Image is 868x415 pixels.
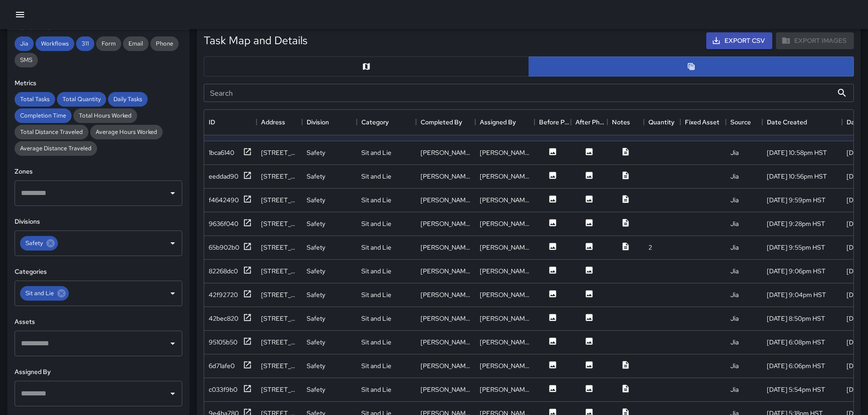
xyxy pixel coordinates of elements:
[480,109,516,135] div: Assigned By
[20,288,59,298] span: Sit and Lie
[767,266,826,276] div: 9/14/2025, 9:06pm HST
[421,314,471,323] div: Aaron Poslick
[166,187,179,200] button: Open
[361,148,391,157] div: Sit and Lie
[480,290,530,299] div: Aaron Poslick
[73,108,137,123] div: Total Hours Worked
[480,219,530,228] div: Martin Keith
[15,78,182,88] h6: Metrics
[421,148,471,157] div: Nathan Han
[15,267,182,277] h6: Categories
[767,385,825,394] div: 9/14/2025, 5:54pm HST
[767,290,826,299] div: 9/14/2025, 9:04pm HST
[421,243,471,252] div: Nathan Han
[204,33,308,48] h5: Task Map and Details
[421,219,471,228] div: Martin Keith
[166,337,179,350] button: Open
[261,109,285,135] div: Address
[15,95,55,103] span: Total Tasks
[767,219,825,228] div: 9/14/2025, 9:28pm HST
[730,338,739,347] div: Jia
[209,337,252,348] button: 95105b50
[209,314,238,323] div: 42bec820
[361,219,391,228] div: Sit and Lie
[730,266,739,276] div: Jia
[571,109,607,135] div: After Photo
[612,109,630,135] div: Notes
[209,361,235,370] div: 6d71afe0
[15,108,72,123] div: Completion Time
[730,195,739,205] div: Jia
[209,242,252,253] button: 65b902b0
[730,109,751,135] div: Source
[209,218,252,230] button: 9636f040
[480,266,530,276] div: Aaron Poslick
[680,109,726,135] div: Fixed Asset
[209,195,239,205] div: f4642490
[15,167,182,177] h6: Zones
[257,109,302,135] div: Address
[73,112,137,119] span: Total Hours Worked
[307,385,325,394] div: Safety
[166,387,179,400] button: Open
[480,243,530,252] div: Nathan Han
[361,361,391,370] div: Sit and Lie
[261,148,298,157] div: 2131-2141 Kalākaua Avenue
[204,109,257,135] div: ID
[76,36,94,51] div: 311
[480,338,530,347] div: Aaron Poslick
[307,361,325,370] div: Safety
[209,384,252,395] button: c033f9b0
[209,385,237,394] div: c033f9b0
[687,62,696,71] svg: Table
[15,128,88,136] span: Total Distance Traveled
[480,148,530,157] div: Nathan Han
[421,338,471,347] div: Aaron Poslick
[416,109,475,135] div: Completed By
[421,109,462,135] div: Completed By
[15,141,97,156] div: Average Distance Traveled
[480,385,530,394] div: Nathan Han
[529,56,854,77] button: Table
[421,290,471,299] div: Aaron Poslick
[166,237,179,250] button: Open
[20,236,58,251] div: Safety
[15,217,182,227] h6: Divisions
[730,148,739,157] div: Jia
[150,36,179,51] div: Phone
[261,314,298,323] div: 2586 Kalākaua Avenue
[209,148,234,157] div: 1bca6140
[261,338,298,347] div: 2540 Kalākaua Avenue
[361,385,391,394] div: Sit and Lie
[209,313,252,324] button: 42bec820
[96,40,121,47] span: Form
[767,314,825,323] div: 9/14/2025, 8:50pm HST
[96,36,121,51] div: Form
[361,314,391,323] div: Sit and Lie
[307,266,325,276] div: Safety
[20,286,69,301] div: Sit and Lie
[15,367,182,377] h6: Assigned By
[261,385,298,394] div: 2184 Kalākaua Avenue
[534,109,571,135] div: Before Photo
[261,219,298,228] div: 2410 Koa Avenue
[421,385,471,394] div: Nathan Han
[357,109,416,135] div: Category
[730,219,739,228] div: Jia
[15,112,72,119] span: Completion Time
[307,109,329,135] div: Division
[648,243,652,252] div: 2
[209,360,252,372] button: 6d71afe0
[421,266,471,276] div: Aaron Poslick
[706,32,772,49] button: Export CSV
[15,144,97,152] span: Average Distance Traveled
[261,243,298,252] div: 2168 Kalākaua Avenue
[166,287,179,300] button: Open
[730,243,739,252] div: Jia
[730,385,739,394] div: Jia
[480,314,530,323] div: Aaron Poslick
[767,195,826,205] div: 9/14/2025, 9:59pm HST
[261,266,298,276] div: 100 Uluniu Avenue
[36,40,74,47] span: Workflows
[209,266,238,276] div: 82268dc0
